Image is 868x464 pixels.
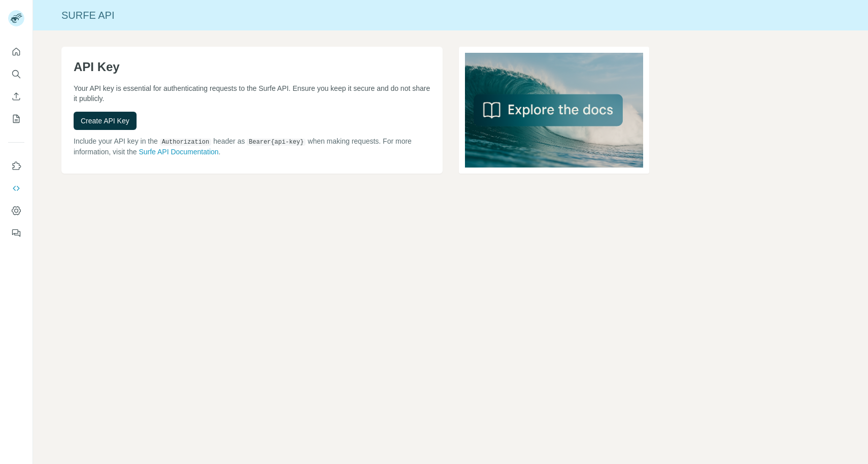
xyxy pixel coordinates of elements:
[8,179,24,197] button: Use Surfe API
[8,87,24,106] button: Enrich CSV
[8,110,24,128] button: My lists
[8,65,24,83] button: Search
[74,83,430,104] p: Your API key is essential for authenticating requests to the Surfe API. Ensure you keep it secure...
[81,116,129,126] span: Create API Key
[74,59,430,75] h1: API Key
[8,157,24,175] button: Use Surfe on LinkedIn
[160,139,212,146] code: Authorization
[139,148,218,156] a: Surfe API Documentation
[247,139,306,146] code: Bearer {api-key}
[74,136,430,157] p: Include your API key in the header as when making requests. For more information, visit the .
[8,43,24,61] button: Quick start
[74,112,137,130] button: Create API Key
[8,202,24,220] button: Dashboard
[33,8,868,22] div: Surfe API
[8,224,24,242] button: Feedback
